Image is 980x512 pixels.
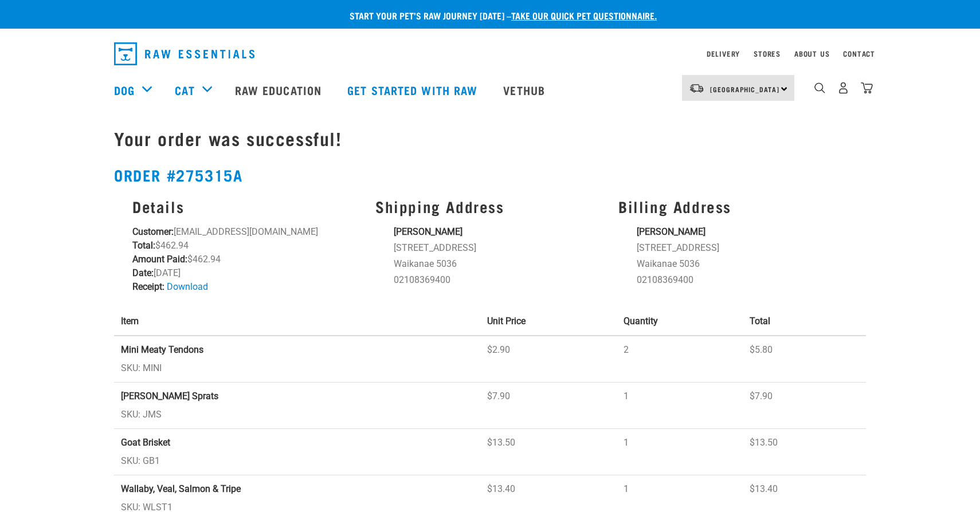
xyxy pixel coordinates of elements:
strong: Customer: [132,226,174,237]
th: Unit Price [480,308,617,336]
td: 2 [617,336,743,383]
li: 02108369400 [637,273,848,287]
a: About Us [794,52,829,56]
td: $5.80 [743,336,866,383]
li: [STREET_ADDRESS] [637,241,848,255]
nav: dropdown navigation [105,38,875,70]
h3: Billing Address [618,198,848,215]
td: SKU: JMS [114,383,480,429]
a: take our quick pet questionnaire. [511,13,657,18]
strong: Receipt: [132,281,164,292]
strong: Mini Meaty Tendons [121,344,203,355]
h3: Shipping Address [375,198,605,215]
th: Total [743,308,866,336]
li: Waikanae 5036 [394,257,605,271]
a: Vethub [492,67,559,113]
img: user.png [837,82,849,94]
a: Contact [843,52,875,56]
a: Cat [175,81,194,99]
img: home-icon-1@2x.png [814,82,825,93]
img: Raw Essentials Logo [114,42,254,65]
img: home-icon@2x.png [861,82,873,94]
strong: Amount Paid: [132,254,187,265]
td: SKU: MINI [114,336,480,383]
a: Dog [114,81,135,99]
li: [STREET_ADDRESS] [394,241,605,255]
th: Quantity [617,308,743,336]
strong: Wallaby, Veal, Salmon & Tripe [121,483,241,494]
th: Item [114,308,480,336]
td: 1 [617,383,743,429]
li: 02108369400 [394,273,605,287]
li: Waikanae 5036 [637,257,848,271]
img: van-moving.png [689,83,704,93]
td: $7.90 [743,383,866,429]
span: [GEOGRAPHIC_DATA] [710,87,779,91]
strong: Date: [132,267,154,278]
strong: [PERSON_NAME] Sprats [121,391,218,401]
strong: [PERSON_NAME] [394,226,462,237]
td: SKU: GB1 [114,429,480,475]
a: Get started with Raw [336,67,492,113]
a: Delivery [707,52,740,56]
h3: Details [132,198,362,215]
h1: Your order was successful! [114,128,866,148]
strong: Goat Brisket [121,437,170,448]
strong: [PERSON_NAME] [637,226,705,237]
a: Raw Education [224,67,336,113]
div: [EMAIL_ADDRESS][DOMAIN_NAME] $462.94 $462.94 [DATE] [126,191,369,301]
h2: Order #275315a [114,166,866,184]
a: Download [167,281,208,292]
td: 1 [617,429,743,475]
td: $13.50 [480,429,617,475]
a: Stores [754,52,781,56]
strong: Total: [132,240,155,251]
td: $13.50 [743,429,866,475]
td: $2.90 [480,336,617,383]
td: $7.90 [480,383,617,429]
